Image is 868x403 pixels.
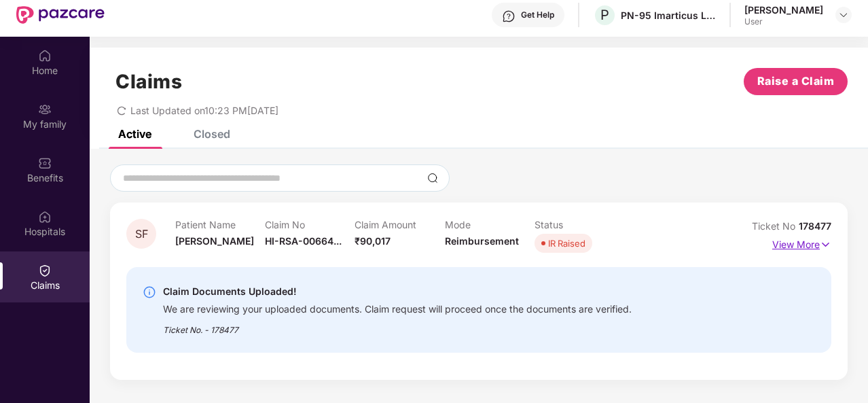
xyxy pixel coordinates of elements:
div: We are reviewing your uploaded documents. Claim request will proceed once the documents are verif... [163,300,632,315]
button: Raise a Claim [744,68,848,95]
span: [PERSON_NAME] [175,235,254,247]
div: [PERSON_NAME] [744,3,823,16]
span: Raise a Claim [757,73,835,90]
span: Ticket No [752,220,799,232]
img: svg+xml;base64,PHN2ZyBpZD0iQmVuZWZpdHMiIHhtbG5zPSJodHRwOi8vd3d3LnczLm9yZy8yMDAwL3N2ZyIgd2lkdGg9Ij... [38,156,52,170]
div: Active [118,127,151,141]
img: svg+xml;base64,PHN2ZyBpZD0iSG9zcGl0YWxzIiB4bWxucz0iaHR0cDovL3d3dy53My5vcmcvMjAwMC9zdmciIHdpZHRoPS... [38,210,52,224]
span: 178477 [799,220,831,232]
span: P [600,7,609,23]
div: Closed [194,127,230,141]
img: svg+xml;base64,PHN2ZyBpZD0iQ2xhaW0iIHhtbG5zPSJodHRwOi8vd3d3LnczLm9yZy8yMDAwL3N2ZyIgd2lkdGg9IjIwIi... [38,264,52,277]
img: svg+xml;base64,PHN2ZyBpZD0iSW5mby0yMHgyMCIgeG1sbnM9Imh0dHA6Ly93d3cudzMub3JnLzIwMDAvc3ZnIiB3aWR0aD... [143,285,156,299]
img: svg+xml;base64,PHN2ZyB4bWxucz0iaHR0cDovL3d3dy53My5vcmcvMjAwMC9zdmciIHdpZHRoPSIxNyIgaGVpZ2h0PSIxNy... [820,237,831,252]
p: Claim No [265,219,355,230]
img: svg+xml;base64,PHN2ZyBpZD0iRHJvcGRvd24tMzJ4MzIiIHhtbG5zPSJodHRwOi8vd3d3LnczLm9yZy8yMDAwL3N2ZyIgd2... [838,10,849,20]
img: svg+xml;base64,PHN2ZyB3aWR0aD0iMjAiIGhlaWdodD0iMjAiIHZpZXdCb3g9IjAgMCAyMCAyMCIgZmlsbD0ibm9uZSIgeG... [38,103,52,116]
div: Get Help [521,10,554,20]
img: svg+xml;base64,PHN2ZyBpZD0iSG9tZSIgeG1sbnM9Imh0dHA6Ly93d3cudzMub3JnLzIwMDAvc3ZnIiB3aWR0aD0iMjAiIG... [38,49,52,63]
span: SF [135,228,148,240]
div: User [744,16,823,27]
span: HI-RSA-00664... [265,235,342,247]
span: Reimbursement [445,235,519,247]
span: redo [117,105,126,116]
div: IR Raised [548,236,585,250]
p: Status [535,219,624,230]
p: Claim Amount [355,219,444,230]
img: svg+xml;base64,PHN2ZyBpZD0iU2VhcmNoLTMyeDMyIiB4bWxucz0iaHR0cDovL3d3dy53My5vcmcvMjAwMC9zdmciIHdpZH... [427,173,438,183]
h1: Claims [115,70,182,93]
span: ₹90,017 [355,235,391,247]
img: New Pazcare Logo [16,6,105,24]
span: Last Updated on 10:23 PM[DATE] [130,105,278,116]
p: Mode [445,219,535,230]
p: View More [772,234,831,252]
p: Patient Name [175,219,265,230]
div: Claim Documents Uploaded! [163,283,632,300]
div: Ticket No. - 178477 [163,315,632,336]
div: PN-95 Imarticus Learning Private Limited [621,9,716,22]
img: svg+xml;base64,PHN2ZyBpZD0iSGVscC0zMngzMiIgeG1sbnM9Imh0dHA6Ly93d3cudzMub3JnLzIwMDAvc3ZnIiB3aWR0aD... [502,10,516,23]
